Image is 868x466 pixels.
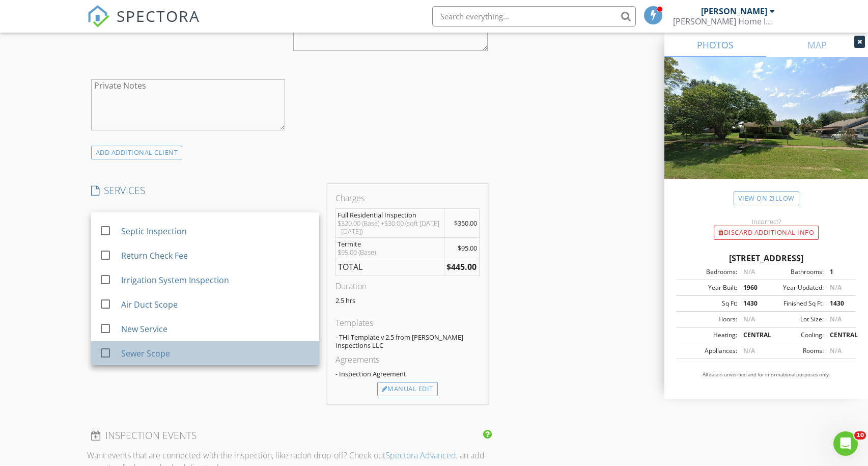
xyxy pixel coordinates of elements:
[680,331,737,340] div: Heating:
[766,346,824,355] div: Rooms:
[680,267,737,277] div: Bedrooms:
[737,331,766,340] div: CENTRAL
[737,283,766,292] div: 1960
[335,370,480,378] div: - Inspection Agreement
[335,296,480,305] p: 2.5 hrs
[87,14,200,35] a: SPECTORA
[335,317,480,329] div: Templates
[766,315,824,324] div: Lot Size:
[673,16,775,26] div: Tucker Home Inspections
[824,331,853,340] div: CENTRAL
[677,252,856,264] div: [STREET_ADDRESS]
[680,283,737,292] div: Year Built:
[743,267,755,276] span: N/A
[91,146,183,159] div: ADD ADDITIONAL client
[91,429,488,442] h4: INSPECTION EVENTS
[830,346,842,355] span: N/A
[701,6,767,16] div: [PERSON_NAME]
[830,315,842,323] span: N/A
[737,299,766,308] div: 1430
[766,331,824,340] div: Cooling:
[824,299,853,308] div: 1430
[677,371,856,378] p: All data is unverified and for informational purposes only.
[664,57,868,204] img: streetview
[830,283,842,292] span: N/A
[91,184,319,197] h4: SERVICES
[338,240,441,248] div: Termite
[446,261,477,272] strong: $445.00
[766,267,824,277] div: Bathrooms:
[121,225,186,237] div: Septic Inspection
[766,283,824,292] div: Year Updated:
[335,333,480,349] div: - THI Template v 2.5 from [PERSON_NAME] Inspections LLC
[338,248,441,256] div: $95.00 (Base)
[335,353,480,366] div: Agreements
[335,258,444,276] td: TOTAL
[121,298,177,311] div: Air Duct Scope
[664,33,766,57] a: PHOTOS
[743,315,755,323] span: N/A
[734,191,799,205] a: View on Zillow
[766,299,824,308] div: Finished Sq Ft:
[680,346,737,355] div: Appliances:
[454,218,477,228] span: $350.00
[854,431,866,440] span: 10
[680,315,737,324] div: Floors:
[833,431,858,456] iframe: Intercom live chat
[824,267,853,277] div: 1
[458,243,477,253] span: $95.00
[432,6,636,26] input: Search everything...
[664,217,868,226] div: Incorrect?
[87,5,109,28] img: The Best Home Inspection Software - Spectora
[121,347,170,360] div: Sewer Scope
[121,274,229,286] div: Irrigation System Inspection
[121,323,167,335] div: New Service
[335,280,480,292] div: Duration
[338,219,441,235] div: $320.00 (Base) +$30.00 (sqft [DATE] - [DATE])
[335,192,480,204] div: Charges
[680,299,737,308] div: Sq Ft:
[121,250,187,262] div: Return Check Fee
[338,211,441,219] div: Full Residential Inspection
[117,5,200,26] span: SPECTORA
[377,382,438,396] div: Manual Edit
[766,33,868,57] a: MAP
[385,450,456,461] a: Spectora Advanced
[743,346,755,355] span: N/A
[714,226,819,240] div: Discard Additional info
